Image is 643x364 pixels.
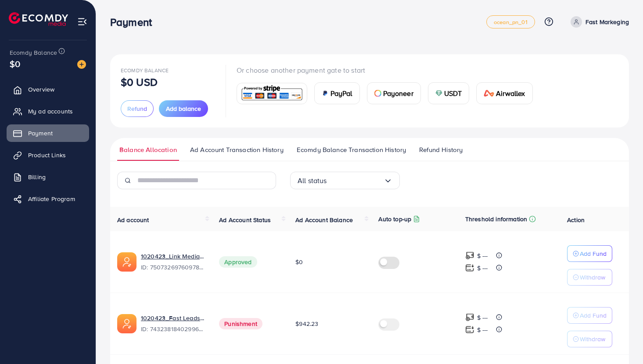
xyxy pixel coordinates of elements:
a: Affiliate Program [7,190,89,208]
a: My ad accounts [7,102,89,120]
img: ic-ads-acc.e4c84228.svg [117,252,137,272]
img: top-up amount [465,313,474,322]
a: Product Links [7,146,89,164]
a: Billing [7,168,89,186]
span: Ecomdy Balance Transaction History [297,145,406,155]
button: Refund [121,100,154,117]
a: card [237,83,307,104]
p: $0 USD [121,77,158,87]
span: $942.23 [295,319,318,328]
span: Airwallex [496,88,525,99]
span: Ad Account Status [219,216,271,224]
span: Ad Account Balance [295,216,353,224]
div: Search for option [290,172,400,189]
a: cardAirwallex [476,82,532,104]
a: cardUSDT [428,82,470,104]
img: top-up amount [465,325,474,334]
p: $ --- [477,263,488,273]
span: Overview [28,85,54,94]
span: Punishment [219,318,262,329]
a: 1020423_Link Media SRL_1747935779746 [141,252,205,261]
a: Overview [7,81,89,98]
p: $ --- [477,251,488,261]
a: 1020423_Fast Leads - Ecomdy_1730486261237 [141,314,205,322]
img: card [322,90,329,97]
p: $ --- [477,312,488,323]
span: Balance Allocation [119,145,177,155]
button: Withdraw [567,269,612,286]
img: top-up amount [465,251,474,260]
span: PayPal [330,88,352,99]
button: Add balance [159,100,208,117]
img: card [435,90,442,97]
span: Product Links [28,151,66,159]
p: Add Fund [580,310,607,321]
a: Payment [7,124,89,142]
a: ocean_pn_01 [486,15,535,28]
img: top-up amount [465,263,474,272]
span: Ecomdy Balance [10,48,57,57]
span: $0 [10,57,20,70]
span: $0 [295,258,303,266]
button: Add Fund [567,245,612,262]
span: Add balance [166,104,201,113]
img: logo [9,12,68,26]
a: Fast Markeging [567,16,629,28]
div: <span class='underline'>1020423_Fast Leads - Ecomdy_1730486261237</span></br>7432381840299671568 [141,314,205,334]
img: card [240,84,304,103]
span: ID: 7432381840299671568 [141,325,205,333]
span: My ad accounts [28,107,73,116]
p: $ --- [477,325,488,335]
iframe: Chat [606,325,636,357]
p: Withdraw [580,272,605,283]
a: cardPayoneer [367,82,421,104]
span: Affiliate Program [28,194,75,203]
p: Auto top-up [378,214,411,224]
span: Billing [28,173,46,181]
h3: Payment [110,16,159,28]
span: Refund [127,104,147,113]
span: Action [567,216,585,224]
img: card [374,90,381,97]
span: All status [298,174,327,187]
span: ID: 7507326976097845264 [141,263,205,272]
span: Payment [28,129,53,138]
span: Ad account [117,216,149,224]
p: Threshold information [465,214,527,224]
p: Or choose another payment gate to start [237,65,540,75]
a: cardPayPal [314,82,360,104]
span: USDT [444,88,462,99]
button: Add Fund [567,307,612,324]
span: Payoneer [383,88,413,99]
span: Approved [219,256,257,268]
span: ocean_pn_01 [494,19,528,25]
span: Ad Account Transaction History [190,145,284,155]
p: Fast Markeging [586,17,629,27]
p: Add Fund [580,248,607,259]
span: Ecomdy Balance [121,67,169,74]
button: Withdraw [567,331,612,347]
img: ic-ads-acc.e4c84228.svg [117,314,137,333]
input: Search for option [327,174,384,187]
div: <span class='underline'>1020423_Link Media SRL_1747935779746</span></br>7507326976097845264 [141,252,205,272]
img: card [484,90,494,97]
img: image [77,60,86,69]
p: Withdraw [580,334,605,344]
span: Refund History [419,145,463,155]
img: menu [77,17,87,27]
